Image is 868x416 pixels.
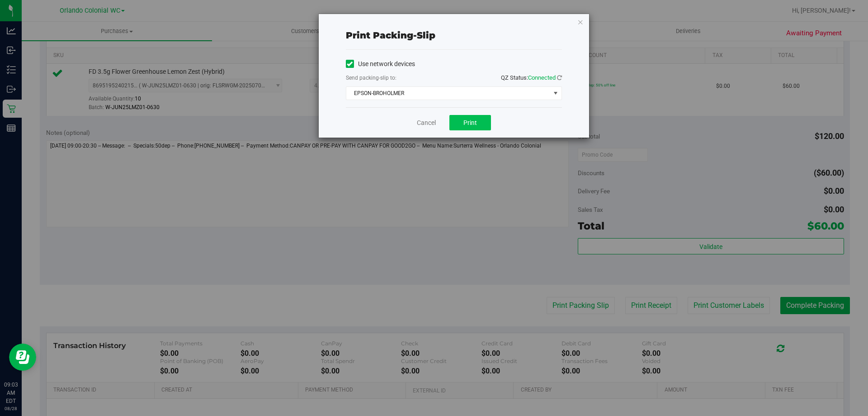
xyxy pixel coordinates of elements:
[528,74,556,81] span: Connected
[346,74,396,82] label: Send packing-slip to:
[346,59,415,69] label: Use network devices
[417,118,436,128] a: Cancel
[346,87,550,100] span: EPSON-BROHOLMER
[9,344,36,371] iframe: Resource center
[346,30,435,41] span: Print packing-slip
[550,87,561,100] span: select
[449,115,491,130] button: Print
[463,119,477,126] span: Print
[501,74,562,81] span: QZ Status:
